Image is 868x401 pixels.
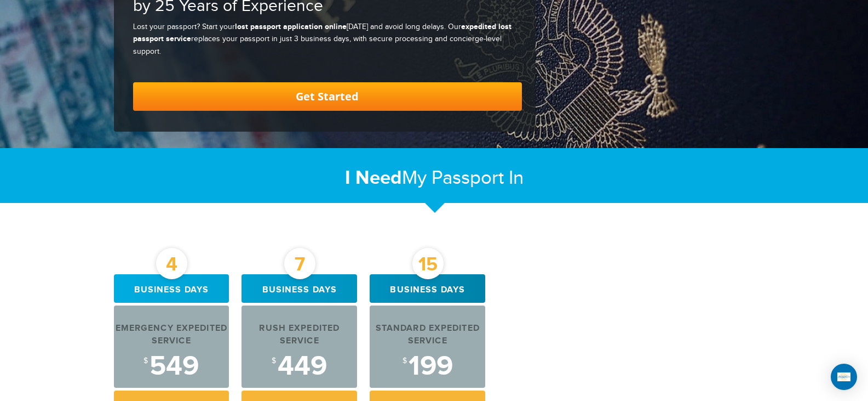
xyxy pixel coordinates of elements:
div: Emergency Expedited Service [114,323,229,348]
p: Lost your passport? Start your [DATE] and avoid long delays. Our replaces your passport in just 3... [133,21,522,58]
strong: I Need [345,166,402,190]
span: Passport In [432,167,524,189]
sup: $ [403,357,407,365]
div: Rush Expedited Service [242,323,357,348]
div: 199 [370,353,485,380]
div: 549 [114,353,229,380]
sup: $ [143,357,148,365]
div: Standard Expedited Service [370,323,485,348]
div: Business days [370,274,485,303]
div: 15 [412,248,444,279]
sup: $ [272,357,276,365]
h2: My [114,166,755,190]
strong: lost passport application online [235,22,347,31]
div: 4 [156,248,187,279]
div: 449 [242,353,357,380]
div: Business days [242,274,357,303]
div: Business days [114,274,229,303]
a: Get Started [133,82,522,111]
div: Open Intercom Messenger [831,364,857,390]
div: 7 [284,248,315,279]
